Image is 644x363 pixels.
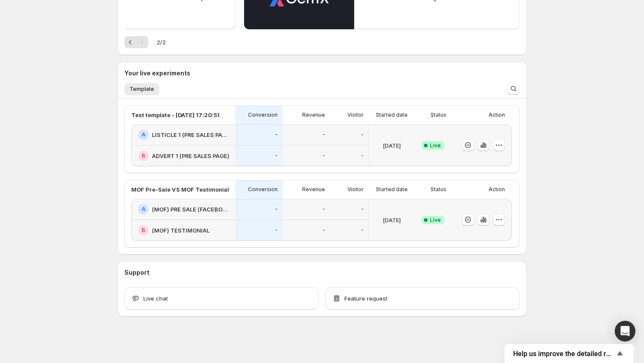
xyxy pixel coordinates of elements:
[430,186,446,193] p: Status
[344,294,387,303] span: Feature request
[347,112,364,118] p: Visitor
[322,152,325,159] p: -
[361,131,364,138] p: -
[322,206,325,213] p: -
[157,38,166,47] span: 2 / 2
[383,141,401,150] p: [DATE]
[275,227,278,234] p: -
[275,131,278,138] p: -
[124,268,149,277] h3: Support
[275,152,278,159] p: -
[302,112,325,118] p: Revenue
[430,217,441,223] span: Live
[248,186,278,193] p: Conversion
[142,227,145,234] h2: B
[513,350,615,358] span: Help us improve the detailed report for A/B campaigns
[322,131,325,138] p: -
[131,185,229,194] p: MOF Pre-Sale VS MOF Testimonial
[508,83,520,95] button: Search and filter results
[361,227,364,234] p: -
[513,348,625,359] button: Show survey - Help us improve the detailed report for A/B campaigns
[383,216,401,224] p: [DATE]
[489,112,505,118] p: Action
[322,227,325,234] p: -
[142,131,146,138] h2: A
[131,111,220,119] p: Test template - [DATE] 17:20:51
[152,130,230,139] h2: LISTICLE 1 (PRE SALES PAGE)
[615,321,635,341] div: Open Intercom Messenger
[489,186,505,193] p: Action
[152,205,230,214] h2: (MOF) PRE SALE (FACEBOOK)
[152,152,229,160] h2: ADVERT 1 (PRE SALES PAGE)
[361,152,364,159] p: -
[130,86,154,93] span: Template
[124,36,148,48] nav: Pagination
[248,112,278,118] p: Conversion
[361,206,364,213] p: -
[124,69,190,78] h3: Your live experiments
[275,206,278,213] p: -
[142,206,146,213] h2: A
[376,186,408,193] p: Started date
[302,186,325,193] p: Revenue
[430,112,446,118] p: Status
[142,152,145,159] h2: B
[376,112,408,118] p: Started date
[143,294,168,303] span: Live chat
[347,186,364,193] p: Visitor
[152,226,210,235] h2: (MOF) TESTIMONIAL
[430,142,441,149] span: Live
[124,36,136,48] button: Previous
